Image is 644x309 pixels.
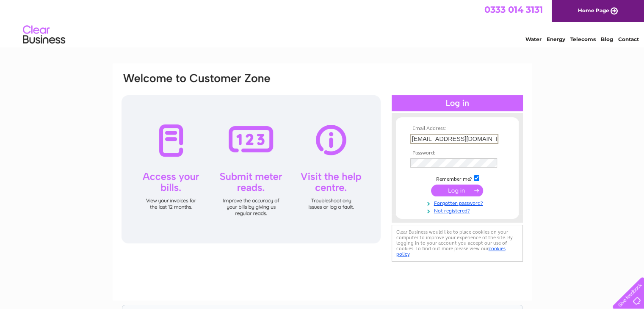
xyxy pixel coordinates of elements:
input: Submit [431,185,483,196]
th: Email Address: [408,126,506,132]
div: Clear Business would like to place cookies on your computer to improve your experience of the sit... [392,225,523,262]
a: Forgotten password? [410,199,506,207]
a: Water [525,36,542,42]
a: Energy [547,36,565,42]
a: Contact [618,36,639,42]
a: Telecoms [570,36,596,42]
img: logo.png [22,22,66,48]
a: cookies policy [396,246,506,257]
div: Clear Business is a trading name of Verastar Limited (registered in [GEOGRAPHIC_DATA] No. 3667643... [122,5,522,41]
a: Not registered? [410,206,506,214]
a: 0333 014 3131 [484,4,543,15]
th: Password: [408,150,506,156]
a: Blog [601,36,613,42]
td: Remember me? [408,174,506,182]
